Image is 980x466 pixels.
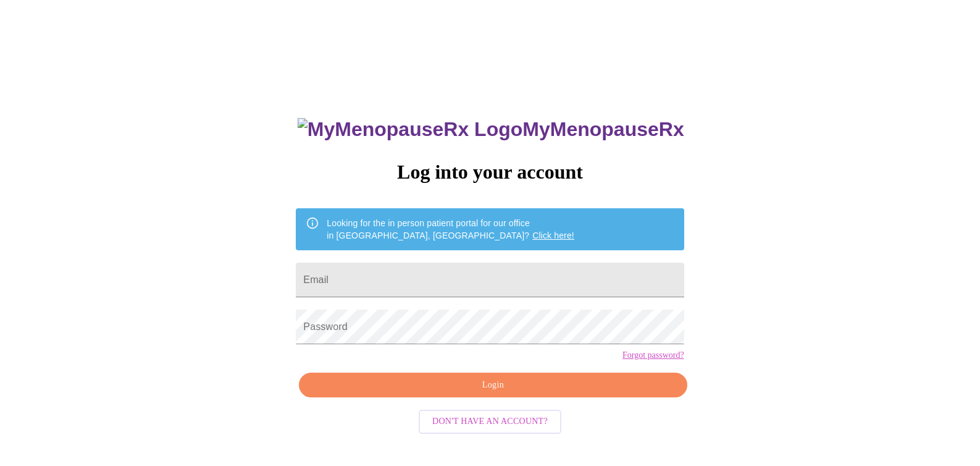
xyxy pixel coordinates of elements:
[432,414,548,430] span: Don't have an account?
[298,118,522,141] img: MyMenopauseRx Logo
[296,161,684,184] h3: Log into your account
[419,410,561,434] button: Don't have an account?
[298,118,684,141] h3: MyMenopauseRx
[416,415,564,426] a: Don't have an account?
[622,350,684,360] a: Forgot password?
[327,212,574,247] div: Looking for the in person patient portal for our office in [GEOGRAPHIC_DATA], [GEOGRAPHIC_DATA]?
[299,373,687,398] button: Login
[313,378,672,393] span: Login
[532,231,574,240] a: Click here!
